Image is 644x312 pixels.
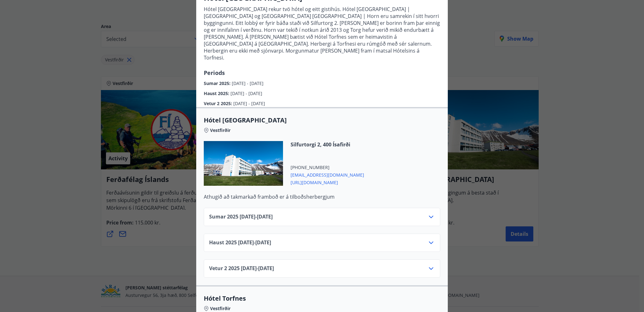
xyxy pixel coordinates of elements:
p: Athugið að takmarkað framboð er á tilboðsherbergjum [204,193,440,200]
span: Vestfirðir [210,127,230,133]
p: Hótel [GEOGRAPHIC_DATA] rekur tvö hótel og eitt gistihús. Hótel [GEOGRAPHIC_DATA] | [GEOGRAPHIC_D... [204,6,440,61]
span: Silfurtorgi 2, 400 Ísafirði [291,141,364,148]
span: Sumar 2025 : [204,80,232,86]
span: [DATE] - [DATE] [232,80,264,86]
span: [URL][DOMAIN_NAME] [291,178,364,186]
span: Haust 2025 : [204,90,230,96]
span: [EMAIL_ADDRESS][DOMAIN_NAME] [291,171,364,178]
span: Hótel [GEOGRAPHIC_DATA] [204,116,440,125]
span: [PHONE_NUMBER] [291,164,364,171]
span: [DATE] - [DATE] [233,100,265,106]
span: Periods [204,69,225,77]
span: Vetur 2 2025 : [204,100,233,106]
span: Haust 2025 [DATE] - [DATE] [209,239,271,247]
span: Sumar 2025 [DATE] - [DATE] [209,213,273,221]
span: [DATE] - [DATE] [230,90,262,96]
